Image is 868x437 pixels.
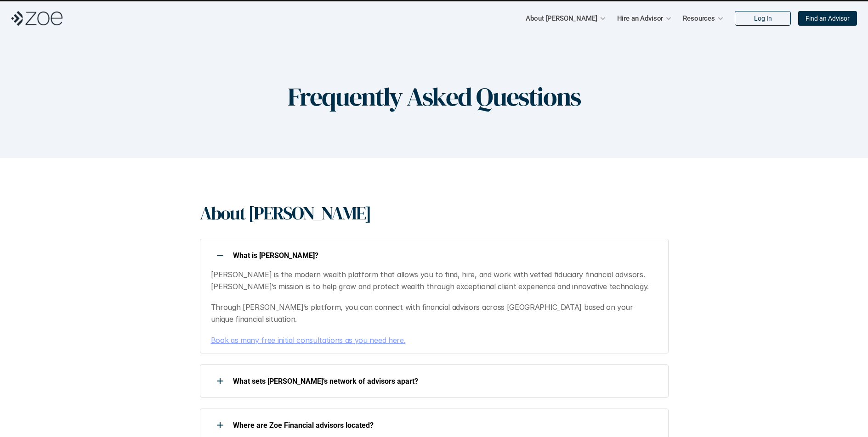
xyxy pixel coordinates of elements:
p: Resources [683,11,715,25]
p: About [PERSON_NAME] [526,11,597,25]
a: Log In [735,11,791,26]
a: Find an Advisor [798,11,857,26]
p: Log In [754,15,772,22]
a: Book as many free initial consultations as you need here. [211,336,406,345]
h1: About [PERSON_NAME] [200,202,371,224]
p: Through [PERSON_NAME]’s platform, you can connect with financial advisors across [GEOGRAPHIC_DATA... [211,302,657,325]
p: [PERSON_NAME] is the modern wealth platform that allows you to find, hire, and work with vetted f... [211,269,657,292]
p: What is [PERSON_NAME]? [233,251,657,260]
p: Hire an Advisor [617,11,664,25]
p: Find an Advisor [806,15,850,22]
p: Where are Zoe Financial advisors located? [233,421,657,430]
h1: Frequently Asked Questions [288,81,580,112]
p: What sets [PERSON_NAME]’s network of advisors apart? [233,377,657,386]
